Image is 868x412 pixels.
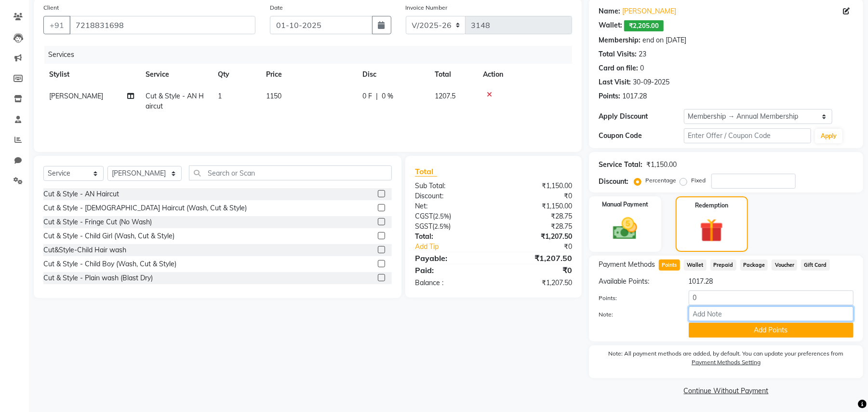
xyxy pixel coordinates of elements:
[43,203,247,213] div: Cut & Style - [DEMOGRAPHIC_DATA] Haircut (Wash, Cut & Style)
[710,260,736,271] span: Prepaid
[415,212,433,220] span: CGST
[429,64,477,85] th: Total
[435,92,455,100] span: 1207.5
[408,221,494,232] div: ( )
[43,259,176,269] div: Cut & Style - Child Boy (Wash, Cut & Style)
[645,176,676,185] label: Percentage
[599,91,620,101] div: Points:
[43,217,152,227] div: Cut & Style - Fringe Cut (No Wash)
[599,77,631,87] div: Last Visit:
[602,200,648,209] label: Manual Payment
[599,177,628,187] div: Discount:
[270,3,283,12] label: Date
[43,245,126,255] div: Cut&Style-Child Hair wash
[599,63,638,73] div: Card on file:
[599,160,642,170] div: Service Total:
[494,232,579,242] div: ₹1,207.50
[494,181,579,191] div: ₹1,150.00
[695,201,728,210] label: Redemption
[591,294,681,302] label: Points:
[633,77,669,87] div: 30-09-2025
[266,92,281,100] span: 1150
[605,215,645,243] img: _cash.svg
[406,3,448,12] label: Invoice Number
[591,276,681,287] div: Available Points:
[599,20,622,31] div: Wallet:
[691,176,706,185] label: Fixed
[408,211,494,221] div: ( )
[801,260,830,271] span: Gift Card
[69,16,255,34] input: Search by Name/Mobile/Email/Code
[494,252,579,264] div: ₹1,207.50
[477,64,572,85] th: Action
[642,35,686,45] div: end on [DATE]
[684,260,707,271] span: Wallet
[591,310,681,319] label: Note:
[43,189,119,199] div: Cut & Style - AN Haircut
[408,191,494,201] div: Discount:
[146,92,204,110] span: Cut & Style - AN Haircut
[689,323,854,338] button: Add Points
[815,129,842,143] button: Apply
[408,252,494,264] div: Payable:
[49,92,103,100] span: [PERSON_NAME]
[693,216,731,245] img: _gift.svg
[44,46,579,64] div: Services
[599,35,641,45] div: Membership:
[382,91,393,101] span: 0 %
[772,260,797,271] span: Voucher
[376,91,378,101] span: |
[140,64,212,85] th: Service
[494,191,579,201] div: ₹0
[599,349,854,371] label: Note: All payment methods are added, by default. You can update your preferences from
[408,264,494,276] div: Paid:
[599,6,620,16] div: Name:
[494,221,579,232] div: ₹28.75
[599,131,683,141] div: Coupon Code
[599,111,683,122] div: Apply Discount
[622,91,647,101] div: 1017.28
[681,276,861,287] div: 1017.28
[43,3,59,12] label: Client
[260,64,357,85] th: Price
[640,63,644,73] div: 0
[689,290,854,305] input: Points
[212,64,260,85] th: Qty
[218,92,222,100] span: 1
[494,201,579,211] div: ₹1,150.00
[494,264,579,276] div: ₹0
[408,242,508,252] a: Add Tip
[435,212,449,220] span: 2.5%
[408,201,494,211] div: Net:
[646,160,677,170] div: ₹1,150.00
[639,49,646,59] div: 23
[622,6,676,16] a: [PERSON_NAME]
[689,306,854,321] input: Add Note
[508,242,579,252] div: ₹0
[357,64,429,85] th: Disc
[659,260,680,271] span: Points
[408,181,494,191] div: Sub Total:
[43,231,174,241] div: Cut & Style - Child Girl (Wash, Cut & Style)
[43,273,153,283] div: Cut & Style - Plain wash (Blast Dry)
[599,49,637,59] div: Total Visits:
[434,222,449,230] span: 2.5%
[692,358,761,367] label: Payment Methods Setting
[591,386,861,396] a: Continue Without Payment
[740,260,768,271] span: Package
[415,222,432,231] span: SGST
[43,64,140,85] th: Stylist
[415,166,437,177] span: Total
[624,20,664,31] span: ₹2,205.00
[599,260,655,270] span: Payment Methods
[494,278,579,288] div: ₹1,207.50
[408,232,494,242] div: Total:
[494,211,579,221] div: ₹28.75
[684,128,811,143] input: Enter Offer / Coupon Code
[43,16,70,34] button: +91
[362,91,372,101] span: 0 F
[189,165,392,180] input: Search or Scan
[408,278,494,288] div: Balance :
